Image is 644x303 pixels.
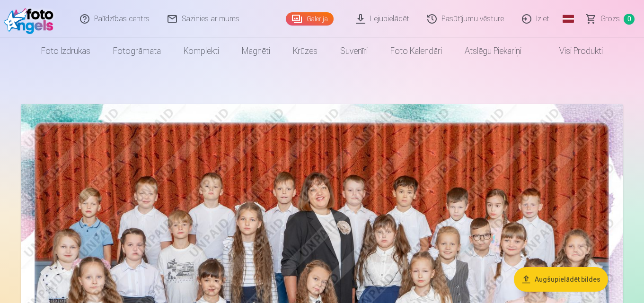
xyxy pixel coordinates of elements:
a: Visi produkti [533,38,614,64]
a: Foto izdrukas [30,38,102,64]
a: Fotogrāmata [102,38,172,64]
button: Augšupielādēt bildes [514,267,608,292]
a: Magnēti [230,38,282,64]
a: Galerija [286,12,334,26]
span: 0 [624,14,635,25]
a: Komplekti [172,38,230,64]
a: Atslēgu piekariņi [453,38,533,64]
a: Foto kalendāri [379,38,453,64]
img: /fa1 [4,4,58,34]
a: Suvenīri [329,38,379,64]
a: Krūzes [282,38,329,64]
span: Grozs [600,13,620,25]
